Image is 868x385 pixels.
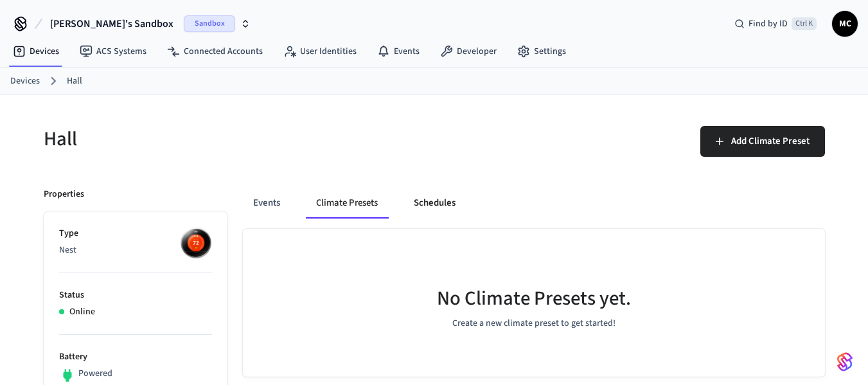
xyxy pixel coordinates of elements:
span: Sandbox [184,15,235,32]
a: Settings [507,40,576,63]
a: Developer [430,40,507,63]
button: Events [243,188,290,219]
a: Devices [3,40,69,63]
a: Events [367,40,430,63]
p: Battery [59,350,212,364]
a: Devices [10,75,40,88]
h5: No Climate Presets yet. [437,285,631,312]
button: MC [832,11,858,37]
span: MC [833,12,856,35]
span: [PERSON_NAME]'s Sandbox [50,16,173,31]
p: Powered [78,367,112,381]
a: ACS Systems [69,40,157,63]
span: Find by ID [748,17,788,30]
span: Ctrl K [792,17,817,30]
div: Find by IDCtrl K [724,12,827,35]
p: Create a new climate preset to get started! [452,317,616,330]
p: Nest [59,244,212,257]
button: Add Climate Preset [700,126,825,157]
p: Properties [44,188,84,201]
p: Status [59,289,212,302]
img: SeamLogoGradient.69752ec5.svg [837,352,853,372]
a: User Identities [273,40,367,63]
p: Type [59,227,212,240]
a: Hall [67,75,82,88]
span: Add Climate Preset [731,133,810,150]
h5: Hall [44,126,427,152]
img: nest_learning_thermostat [180,227,212,259]
button: Climate Presets [306,188,388,219]
button: Schedules [403,188,466,219]
a: Connected Accounts [157,40,273,63]
p: Online [69,305,95,319]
